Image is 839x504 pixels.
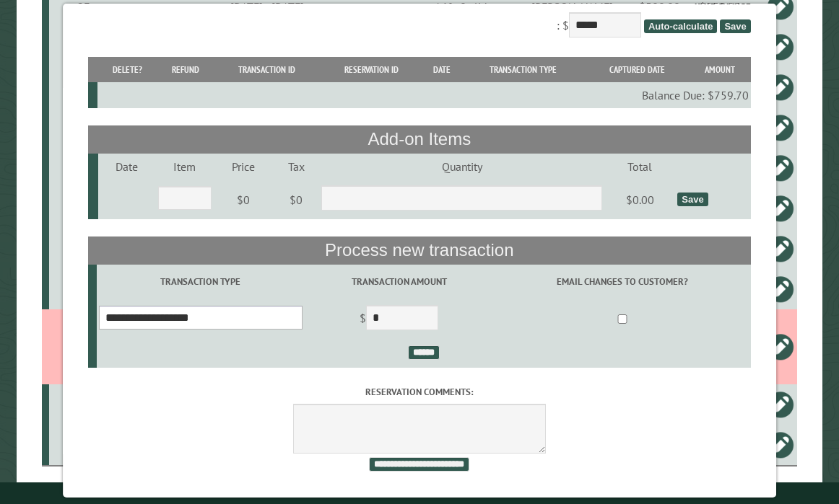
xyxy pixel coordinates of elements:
[307,275,491,288] label: Transaction Amount
[605,180,675,220] td: $0.00
[88,125,751,153] th: Add-on Items
[214,180,273,220] td: $0
[274,180,319,220] td: $0
[97,57,157,82] th: Delete?
[88,385,751,399] label: Reservation comments:
[496,275,749,288] label: Email changes to customer?
[55,80,113,94] div: 8
[99,275,303,288] label: Transaction Type
[721,19,751,33] span: Save
[690,57,751,82] th: Amount
[319,154,605,180] td: Quantity
[88,236,751,264] th: Process new transaction
[98,154,156,180] td: Date
[586,57,690,82] th: Captured Date
[156,154,214,180] td: Item
[157,57,214,82] th: Refund
[55,120,113,135] div: 30
[677,193,708,206] div: Save
[55,282,113,296] div: 25
[55,161,113,175] div: 24
[214,154,273,180] td: Price
[305,299,494,340] td: $
[55,438,113,452] div: 21
[55,397,113,412] div: 30
[97,82,751,108] td: Balance Due: $759.70
[644,19,718,33] span: Auto-calculate
[274,154,319,180] td: Tax
[55,201,113,216] div: 25
[461,57,586,82] th: Transaction Type
[422,57,461,82] th: Date
[55,40,113,54] div: 10
[605,154,675,180] td: Total
[321,57,422,82] th: Reservation ID
[55,242,113,256] div: 27
[214,57,321,82] th: Transaction ID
